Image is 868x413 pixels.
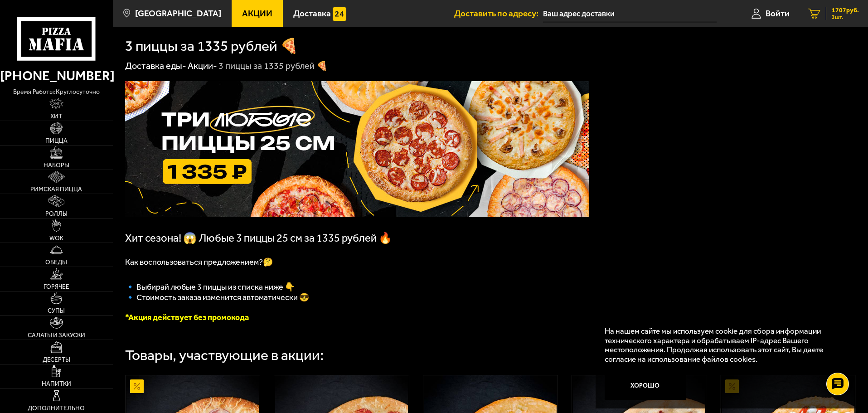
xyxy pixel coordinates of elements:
span: Войти [766,9,790,18]
span: Акции [242,9,272,18]
span: Хит [50,113,62,120]
span: Дополнительно [28,405,85,412]
span: [GEOGRAPHIC_DATA] [135,9,221,18]
img: 1024x1024 [125,81,589,217]
font: *Акция действует без промокода [125,312,249,322]
span: Роллы [45,211,68,217]
span: Горячее [44,284,69,290]
span: Супы [48,308,65,314]
img: Акционный [130,379,144,393]
a: Доставка еды- [125,60,186,71]
p: На нашем сайте мы используем cookie для сбора информации технического характера и обрабатываем IP... [605,326,842,364]
span: 🔹 Стоимость заказа изменится автоматически 😎 [125,292,309,302]
input: Ваш адрес доставки [543,5,717,22]
span: Салаты и закуски [28,332,85,339]
span: WOK [49,235,63,242]
span: Доставить по адресу: [454,9,543,18]
span: Хит сезона! 😱 Любые 3 пиццы 25 см за 1335 рублей 🔥 [125,232,392,244]
span: 🔹﻿ Выбирай любые 3 пиццы из списка ниже 👇 [125,282,295,292]
div: 3 пиццы за 1335 рублей 🍕 [218,60,328,72]
button: Хорошо [605,373,686,400]
img: 15daf4d41897b9f0e9f617042186c801.svg [333,7,346,21]
span: Пицца [45,138,68,144]
span: Обеды [45,259,67,266]
span: Напитки [42,381,71,387]
span: Десерты [43,357,70,363]
span: Как воспользоваться предложением?🤔 [125,257,273,267]
span: Наборы [44,162,69,169]
a: Акции- [188,60,217,71]
span: Римская пицца [30,186,82,193]
span: 1707 руб. [832,7,859,14]
div: Товары, участвующие в акции: [125,348,324,363]
h1: 3 пиццы за 1335 рублей 🍕 [125,39,298,53]
span: 3 шт. [832,15,859,20]
span: Доставка [293,9,331,18]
